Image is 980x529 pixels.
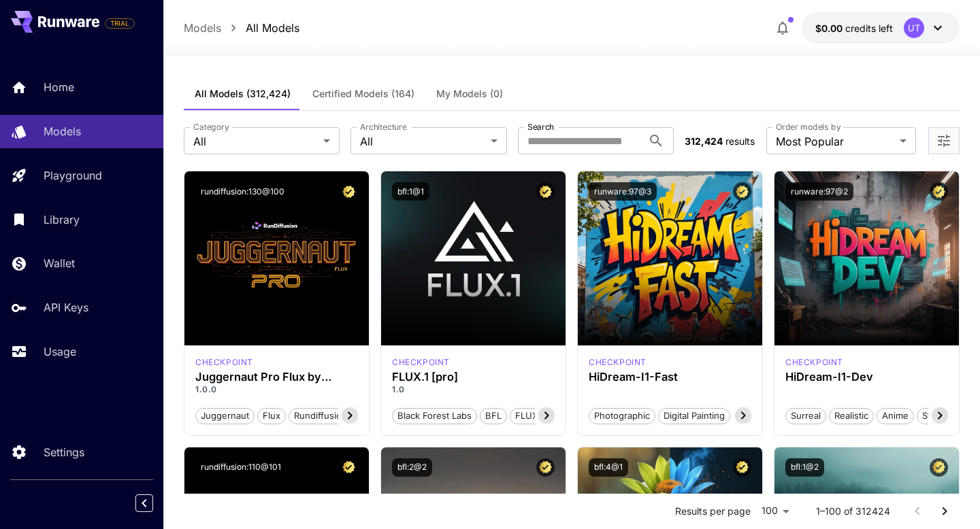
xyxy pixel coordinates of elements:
[193,121,229,133] label: Category
[786,409,826,423] span: Surreal
[44,211,80,228] p: Library
[829,407,874,424] button: Realistic
[392,407,477,424] button: Black Forest Labs
[931,498,958,525] button: Go to next page
[904,18,924,38] div: UT
[589,182,657,201] button: runware:97@3
[725,135,755,147] span: results
[258,409,285,423] span: flux
[44,255,75,271] p: Wallet
[510,407,573,424] button: FLUX.1 [pro]
[930,458,948,477] button: Certified Model – Vetted for best performance and includes a commercial license.
[44,167,102,184] p: Playground
[360,133,485,150] span: All
[936,133,952,150] button: Open more filters
[830,409,873,423] span: Realistic
[392,182,429,201] button: bfl:1@1
[785,458,824,477] button: bfl:1@2
[589,458,628,477] button: bfl:4@1
[195,182,290,201] button: rundiffusion:130@100
[510,409,572,423] span: FLUX.1 [pro]
[195,356,253,369] p: checkpoint
[480,409,506,423] span: BFL
[392,356,450,369] p: checkpoint
[44,299,88,315] p: API Keys
[195,407,255,424] button: juggernaut
[877,409,913,423] span: Anime
[877,407,914,424] button: Anime
[289,407,353,424] button: rundiffusion
[589,407,655,424] button: Photographic
[105,18,134,29] span: TRIAL
[195,383,358,396] p: 1.0.0
[802,12,960,44] button: $0.00UT
[340,182,358,201] button: Certified Model – Vetted for best performance and includes a commercial license.
[196,409,254,423] span: juggernaut
[184,20,221,36] a: Models
[917,407,960,424] button: Stylized
[733,458,751,477] button: Certified Model – Vetted for best performance and includes a commercial license.
[340,458,358,477] button: Certified Model – Vetted for best performance and includes a commercial license.
[146,491,163,515] div: Collapse sidebar
[195,458,287,477] button: rundiffusion:110@101
[659,409,730,423] span: Digital Painting
[845,22,893,34] span: credits left
[392,371,555,383] h3: FLUX.1 [pro]
[393,409,476,423] span: Black Forest Labs
[658,407,730,424] button: Digital Painting
[289,409,352,423] span: rundiffusion
[785,356,843,369] div: HiDream Dev
[589,409,655,423] span: Photographic
[480,407,507,424] button: BFL
[527,121,554,133] label: Search
[257,407,286,424] button: flux
[436,88,503,100] span: My Models (0)
[785,356,843,369] p: checkpoint
[195,356,253,369] div: FLUX.1 D
[733,182,751,201] button: Certified Model – Vetted for best performance and includes a commercial license.
[392,458,432,477] button: bfl:2@2
[193,133,318,150] span: All
[815,21,893,35] div: $0.00
[675,505,751,518] p: Results per page
[44,444,84,460] p: Settings
[195,371,358,383] h3: Juggernaut Pro Flux by RunDiffusion
[392,383,555,396] p: 1.0
[392,356,450,369] div: fluxpro
[44,79,74,95] p: Home
[785,182,853,201] button: runware:97@2
[105,15,135,31] span: Add your payment card to enable full platform functionality.
[44,123,81,139] p: Models
[536,458,555,477] button: Certified Model – Vetted for best performance and includes a commercial license.
[589,371,751,383] h3: HiDream-I1-Fast
[776,133,894,150] span: Most Popular
[816,505,890,518] p: 1–100 of 312424
[312,88,414,100] span: Certified Models (164)
[930,182,948,201] button: Certified Model – Vetted for best performance and includes a commercial license.
[536,182,555,201] button: Certified Model – Vetted for best performance and includes a commercial license.
[917,409,960,423] span: Stylized
[44,343,76,360] p: Usage
[184,20,299,36] nav: breadcrumb
[785,371,948,383] h3: HiDream-I1-Dev
[815,22,845,34] span: $0.00
[785,407,826,424] button: Surreal
[589,356,647,369] p: checkpoint
[776,121,840,133] label: Order models by
[756,501,794,521] div: 100
[360,121,406,133] label: Architecture
[685,135,723,147] span: 312,424
[589,356,647,369] div: HiDream Fast
[195,88,291,100] span: All Models (312,424)
[135,494,153,512] button: Collapse sidebar
[246,20,299,36] a: All Models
